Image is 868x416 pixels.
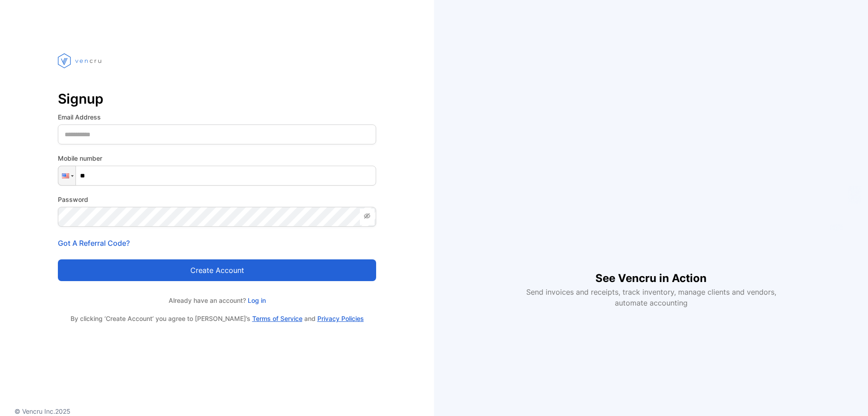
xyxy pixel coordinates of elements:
p: Already have an account? [58,296,376,305]
a: Privacy Policies [317,315,364,322]
label: Mobile number [58,153,376,163]
p: By clicking ‘Create Account’ you agree to [PERSON_NAME]’s and [58,314,376,323]
div: United States: + 1 [58,166,75,185]
iframe: YouTube video player [520,108,782,256]
a: Log in [246,296,266,304]
label: Password [58,195,376,204]
button: Create account [58,259,376,281]
p: Signup [58,88,376,110]
img: vencru logo [58,36,103,85]
p: Send invoices and receipts, track inventory, manage clients and vendors, automate accounting [521,287,781,308]
a: Terms of Service [252,315,302,322]
p: Got A Referral Code? [58,238,376,249]
h1: See Vencru in Action [595,256,707,287]
label: Email Address [58,112,376,122]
